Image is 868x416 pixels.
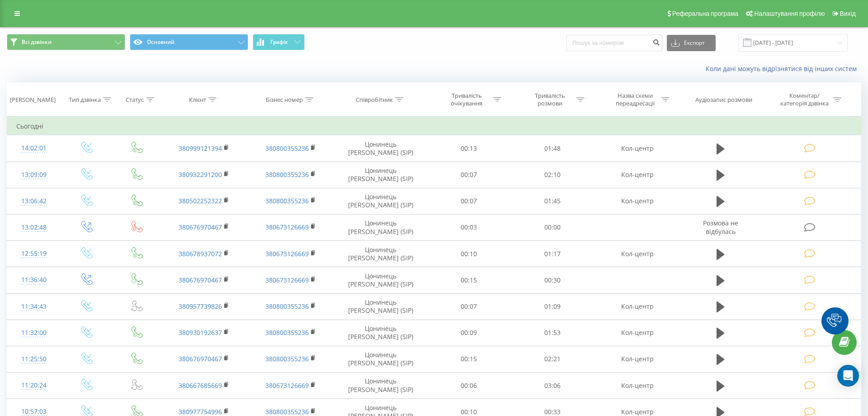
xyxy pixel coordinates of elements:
td: Кол-центр [594,373,681,399]
td: 00:07 [427,293,510,320]
td: 00:15 [427,346,510,372]
a: 380800355236 [265,144,309,153]
a: 380673126669 [265,223,309,231]
span: Реферальна програма [672,10,739,17]
a: 380999121394 [179,144,222,153]
div: Коментар/категорія дзвінка [778,92,831,107]
td: Кол-центр [594,293,681,320]
a: 380800355236 [265,302,309,311]
div: 13:06:42 [16,192,52,210]
input: Пошук за номером [566,35,662,51]
td: Цонинець [PERSON_NAME] (SIP) [334,241,427,267]
div: Тип дзвінка [69,96,101,104]
td: 00:15 [427,267,510,293]
span: Налаштування профілю [754,10,825,17]
a: 380673126669 [265,276,309,284]
a: 380800355236 [265,170,309,179]
span: Розмова не відбулась [703,219,738,235]
td: Кол-центр [594,320,681,346]
td: 01:53 [510,320,594,346]
a: 380800355236 [265,196,309,205]
div: Open Intercom Messenger [837,365,859,387]
div: Клієнт [189,96,206,104]
a: 380667685669 [179,381,222,390]
td: 00:07 [427,188,510,214]
a: 380502252322 [179,196,222,205]
td: 00:06 [427,373,510,399]
td: Цонинець [PERSON_NAME] (SIP) [334,320,427,346]
div: Тривалість очікування [443,92,491,107]
button: Основний [130,34,248,50]
div: 11:25:50 [16,350,52,368]
a: 380678937072 [179,249,222,258]
a: 380800355236 [265,407,309,416]
span: Вихід [840,10,856,17]
td: 01:17 [510,241,594,267]
div: 11:32:00 [16,324,52,342]
td: Кол-центр [594,346,681,372]
a: 380673126669 [265,381,309,390]
div: 11:20:24 [16,377,52,394]
div: [PERSON_NAME] [10,96,56,104]
button: Графік [253,34,305,50]
td: Кол-центр [594,188,681,214]
div: 14:02:01 [16,139,52,157]
td: 00:09 [427,320,510,346]
td: 00:13 [427,135,510,162]
td: Цонинець [PERSON_NAME] (SIP) [334,214,427,240]
td: 02:21 [510,346,594,372]
a: 380932291200 [179,170,222,179]
a: 380957739826 [179,302,222,311]
div: Аудіозапис розмови [695,96,752,104]
div: Співробітник [356,96,393,104]
a: 380673126669 [265,249,309,258]
td: 00:07 [427,162,510,188]
span: Всі дзвінки [22,38,52,46]
td: 00:00 [510,214,594,240]
div: Тривалість розмови [526,92,574,107]
span: Графік [270,39,288,45]
td: Цонинець [PERSON_NAME] (SIP) [334,188,427,214]
td: Цонинець [PERSON_NAME] (SIP) [334,267,427,293]
a: 380930192637 [179,328,222,337]
td: 01:09 [510,293,594,320]
div: Назва схеми переадресації [611,92,659,107]
td: 00:10 [427,241,510,267]
button: Експорт [667,35,716,51]
td: 03:06 [510,373,594,399]
div: 11:34:43 [16,298,52,316]
td: Сьогодні [7,117,861,135]
td: 00:30 [510,267,594,293]
td: Цонинець [PERSON_NAME] (SIP) [334,373,427,399]
a: Коли дані можуть відрізнятися вiд інших систем [706,64,861,73]
td: Кол-центр [594,241,681,267]
div: Статус [126,96,144,104]
td: Кол-центр [594,162,681,188]
td: Цонинець [PERSON_NAME] (SIP) [334,162,427,188]
td: 01:48 [510,135,594,162]
td: 02:10 [510,162,594,188]
td: 00:03 [427,214,510,240]
div: 12:55:19 [16,245,52,263]
a: 380977754996 [179,407,222,416]
td: Кол-центр [594,135,681,162]
div: Бізнес номер [266,96,303,104]
td: 01:45 [510,188,594,214]
div: 13:02:48 [16,219,52,236]
div: 13:09:09 [16,166,52,184]
button: Всі дзвінки [7,34,125,50]
a: 380676970467 [179,223,222,231]
td: Цонинець [PERSON_NAME] (SIP) [334,293,427,320]
a: 380800355236 [265,328,309,337]
a: 380800355236 [265,354,309,363]
td: Цонинець [PERSON_NAME] (SIP) [334,135,427,162]
a: 380676970467 [179,276,222,284]
td: Цонинець [PERSON_NAME] (SIP) [334,346,427,372]
a: 380676970467 [179,354,222,363]
div: 11:36:40 [16,271,52,289]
